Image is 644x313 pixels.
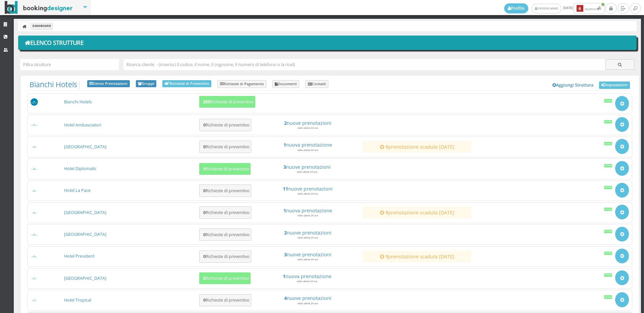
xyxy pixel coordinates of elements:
[201,122,250,127] h5: Richieste di preventivo
[366,144,468,150] h4: prenotazione scaduta [DATE]
[284,229,287,236] strong: 2
[64,99,92,105] a: Bianchi Hotels
[504,3,605,14] span: [DATE]
[256,252,359,257] h4: nuove prenotazioni
[604,120,612,123] div: Attiva
[366,254,468,259] a: 1prenotazione scaduta [DATE]
[604,99,612,102] div: Attiva
[256,208,359,213] a: 1nuova prenotazione
[64,253,94,259] a: Hotel President
[549,80,597,90] a: Aggiungi Struttura
[203,297,206,303] b: 0
[284,120,287,126] strong: 2
[203,210,206,215] b: 0
[283,186,288,192] strong: 11
[199,228,251,241] button: 0Richieste di preventivo
[298,126,318,129] small: nelle ultime 24 ore
[64,210,106,215] a: [GEOGRAPHIC_DATA]
[203,99,210,105] b: 293
[199,96,255,108] button: 293Richieste di preventivo
[366,210,468,215] h4: prenotazione scaduta [DATE]
[385,253,388,260] strong: 1
[31,123,38,126] img: a22403af7d3611ed9c9d0608f5526cb6_max100.png
[256,273,358,279] a: 1nuova prenotazione
[31,146,38,149] img: b34dc2487d3611ed9c9d0608f5526cb6_max100.png
[604,252,612,255] div: Attiva
[256,295,359,301] h4: nuove prenotazioni
[203,232,206,238] b: 0
[577,5,583,12] b: 6
[203,166,205,172] b: 1
[256,120,359,126] h4: nuove prenotazioni
[201,232,250,237] h5: Richieste di preventivo
[203,275,205,281] b: 3
[297,170,317,173] small: nelle ultime 24 ore
[284,251,287,258] strong: 3
[604,186,612,189] div: Attiva
[604,230,612,233] div: Attiva
[298,149,318,152] small: nelle ultime 24 ore
[298,214,318,217] small: nelle ultime 24 ore
[297,280,317,283] small: nelle ultime 24 ore
[31,255,38,258] img: da2a24d07d3611ed9c9d0608f5526cb6_max100.png
[199,250,251,263] button: 0Richieste di preventivo
[256,186,359,192] a: 11nuove prenotazioni
[203,122,206,128] b: 0
[199,163,251,175] button: 1Richieste di preventivo
[201,210,250,215] h5: Richieste di preventivo
[30,80,77,89] a: Bianchi Hotels
[256,230,359,236] h4: nuove prenotazioni
[31,211,38,214] img: c99f326e7d3611ed9c9d0608f5526cb6_max100.png
[574,3,605,14] button: 6Notifiche
[199,185,251,197] button: 0Richieste di preventivo
[23,37,632,49] h1: Elenco Strutture
[298,302,318,305] small: nelle ultime 24 ore
[366,254,468,259] h4: prenotazione scaduta [DATE]
[64,275,106,281] a: [GEOGRAPHIC_DATA]
[64,122,101,128] a: Hotel Ambasciatori
[31,98,38,106] img: 56a3b5230dfa11eeb8a602419b1953d8_max100.png
[532,4,561,13] a: [PERSON_NAME]
[87,80,130,88] a: Elenco Prenotazioni
[199,119,251,131] button: 0Richieste di preventivo
[283,142,286,148] strong: 1
[201,298,250,303] h5: Richieste di preventivo
[201,99,254,104] h5: Richieste di preventivo
[599,82,630,89] a: Impostazioni
[504,3,528,13] a: Profilo
[30,80,81,89] span: |
[31,22,53,30] li: Dashboard
[217,80,266,88] a: Richieste di Pagamento
[201,144,250,149] h5: Richieste di preventivo
[366,210,468,215] a: 1prenotazione scaduta [DATE]
[31,167,38,170] img: baa77dbb7d3611ed9c9d0608f5526cb6_max100.png
[64,166,97,171] a: Hotel Diplomatic
[5,1,73,14] img: BookingDesigner.com
[199,294,251,307] button: 0Richieste di preventivo
[31,233,38,236] img: d1a594307d3611ed9c9d0608f5526cb6_max100.png
[201,166,249,171] h5: Richieste di preventivo
[64,231,106,237] a: [GEOGRAPHIC_DATA]
[199,272,251,284] button: 3Richieste di preventivo
[256,252,359,257] a: 3nuove prenotazioni
[366,144,468,150] a: 1prenotazione scaduta [DATE]
[20,59,119,70] input: Filtra strutture
[64,297,91,303] a: Hotel Tropical
[31,299,38,302] img: f1a57c167d3611ed9c9d0608f5526cb6_max100.png
[203,254,206,259] b: 0
[256,164,358,170] h4: nuove prenotazioni
[305,80,328,88] a: Contatti
[256,186,359,192] h4: nuove prenotazioni
[201,188,250,193] h5: Richieste di preventivo
[201,276,249,281] h5: Richieste di preventivo
[256,230,359,236] a: 2nuove prenotazioni
[298,258,318,261] small: nelle ultime 24 ore
[203,144,206,150] b: 0
[298,192,318,195] small: nelle ultime 24 ore
[283,207,286,214] strong: 1
[199,206,251,219] button: 0Richieste di preventivo
[283,164,286,170] strong: 3
[256,142,359,148] a: 1nuova prenotazione
[123,59,606,70] input: Ricerca cliente - (inserisci il codice, il nome, il cognome, il numero di telefono o la mail)
[284,295,287,301] strong: 4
